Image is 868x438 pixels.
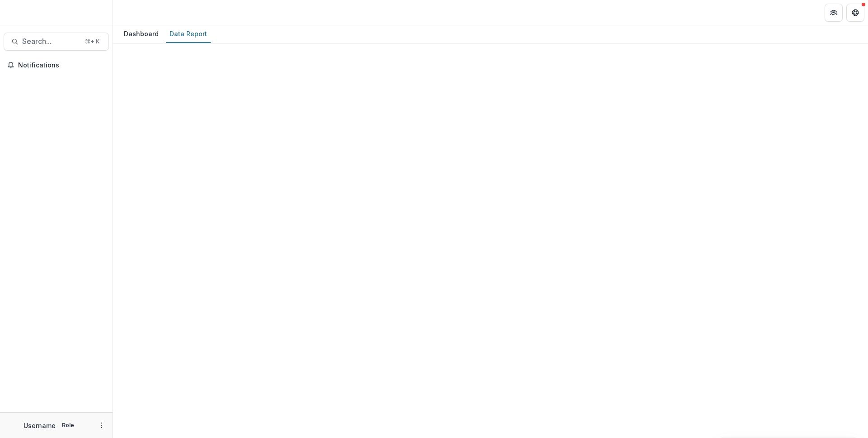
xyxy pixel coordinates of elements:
button: Partners [825,4,843,22]
a: Dashboard [120,25,162,43]
div: Data Report [166,27,211,40]
span: Notifications [18,62,105,69]
button: Notifications [4,58,109,72]
a: Data Report [166,25,211,43]
span: Search... [22,37,80,46]
button: More [96,420,107,431]
p: Username [24,421,56,430]
button: Search... [4,33,109,51]
p: Role [59,421,77,429]
div: ⌘ + K [83,37,101,47]
div: Dashboard [120,27,162,40]
button: Get Help [846,4,864,22]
